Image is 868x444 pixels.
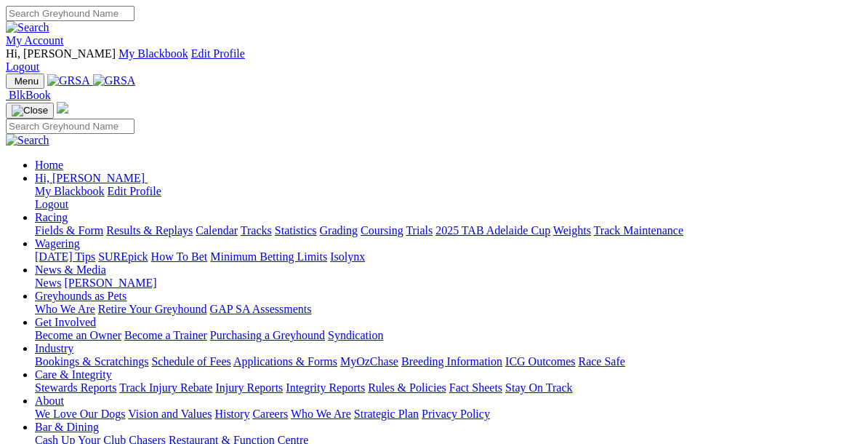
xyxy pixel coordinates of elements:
a: Become an Owner [35,329,121,341]
a: Breeding Information [401,355,502,368]
a: [PERSON_NAME] [64,277,156,289]
div: Wagering [35,250,862,263]
a: Schedule of Fees [151,355,230,368]
a: News [35,277,61,289]
a: Calendar [196,224,238,237]
div: Get Involved [35,329,862,342]
div: Racing [35,224,862,237]
a: Rules & Policies [368,381,446,394]
a: Tracks [241,224,272,237]
a: Logout [6,60,39,73]
div: News & Media [35,277,862,290]
a: Careers [252,408,288,420]
a: Fields & Form [35,224,103,237]
a: News & Media [35,263,106,276]
a: Stewards Reports [35,381,116,394]
a: Industry [35,342,73,354]
input: Search [6,119,134,134]
a: Who We Are [291,408,351,420]
a: GAP SA Assessments [210,303,312,315]
img: GRSA [47,74,90,87]
a: SUREpick [98,250,148,263]
div: My Account [6,47,862,74]
a: Injury Reports [215,381,283,394]
a: Results & Replays [106,224,193,237]
img: Search [6,134,49,147]
a: Isolynx [330,250,365,263]
img: GRSA [93,74,136,87]
a: Minimum Betting Limits [210,250,327,263]
a: Get Involved [35,316,96,328]
a: Track Injury Rebate [119,381,212,394]
span: Hi, [PERSON_NAME] [35,172,145,184]
div: Greyhounds as Pets [35,303,862,316]
a: Hi, [PERSON_NAME] [35,172,148,184]
a: My Blackbook [35,185,105,197]
span: Hi, [PERSON_NAME] [6,47,116,60]
a: Privacy Policy [422,408,490,420]
a: 2025 TAB Adelaide Cup [435,224,550,237]
a: Syndication [328,329,383,341]
a: Vision and Values [128,408,212,420]
div: Industry [35,355,862,368]
a: Fact Sheets [449,381,502,394]
span: Menu [15,76,39,87]
button: Toggle navigation [6,103,54,119]
a: Race Safe [578,355,624,368]
a: Become a Trainer [124,329,207,341]
a: History [214,408,249,420]
a: Grading [320,224,358,237]
div: About [35,408,862,421]
a: MyOzChase [340,355,398,368]
img: logo-grsa-white.png [57,102,68,114]
a: Edit Profile [108,185,161,197]
a: Stay On Track [505,381,572,394]
a: Strategic Plan [354,408,419,420]
a: Who We Are [35,303,95,315]
a: Weights [553,224,591,237]
a: My Account [6,34,64,47]
a: ICG Outcomes [505,355,575,368]
a: Applications & Forms [233,355,337,368]
button: Toggle navigation [6,74,44,89]
div: Hi, [PERSON_NAME] [35,185,862,211]
a: Purchasing a Greyhound [210,329,325,341]
a: My Blackbook [118,47,188,60]
a: How To Bet [151,250,208,263]
a: About [35,395,64,407]
a: Care & Integrity [35,368,112,381]
a: [DATE] Tips [35,250,95,263]
a: Track Maintenance [594,224,683,237]
a: Greyhounds as Pets [35,290,126,302]
a: Bookings & Scratchings [35,355,148,368]
a: Edit Profile [191,47,245,60]
img: Search [6,21,49,34]
input: Search [6,6,134,21]
a: Racing [35,211,68,223]
div: Care & Integrity [35,381,862,395]
a: Trials [406,224,433,237]
a: We Love Our Dogs [35,408,125,420]
a: Home [35,159,63,171]
span: BlkBook [9,89,51,101]
a: Coursing [361,224,403,237]
a: Integrity Reports [286,381,365,394]
a: BlkBook [6,89,51,101]
a: Retire Your Greyhound [98,303,207,315]
a: Logout [35,198,68,210]
a: Wagering [35,237,80,250]
a: Bar & Dining [35,421,99,433]
a: Statistics [275,224,317,237]
img: Close [12,105,48,116]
